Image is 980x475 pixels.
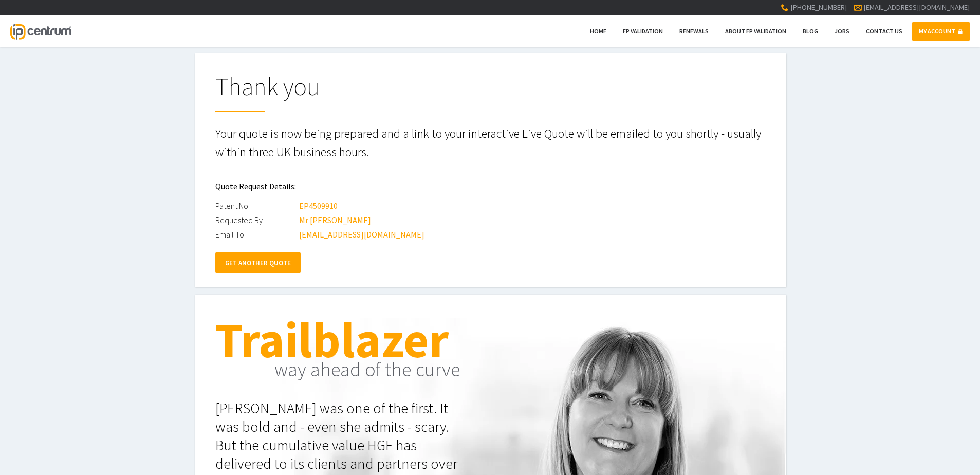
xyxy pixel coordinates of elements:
[590,27,606,35] span: Home
[215,198,298,213] div: Patent No
[616,22,670,41] a: EP Validation
[863,3,970,12] a: [EMAIL_ADDRESS][DOMAIN_NAME]
[215,252,301,273] a: GET ANOTHER QUOTE
[10,15,71,47] a: IP Centrum
[796,22,825,41] a: Blog
[803,27,818,35] span: Blog
[859,22,909,41] a: Contact Us
[866,27,902,35] span: Contact Us
[718,22,793,41] a: About EP Validation
[299,198,338,213] div: EP4509910
[215,124,765,161] p: Your quote is now being prepared and a link to your interactive Live Quote will be emailed to you...
[679,27,709,35] span: Renewals
[912,22,970,41] a: MY ACCOUNT
[215,74,765,112] h1: Thank you
[215,174,765,198] h2: Quote Request Details:
[790,3,847,12] span: [PHONE_NUMBER]
[623,27,663,35] span: EP Validation
[725,27,786,35] span: About EP Validation
[215,213,298,227] div: Requested By
[215,227,298,242] div: Email To
[835,27,849,35] span: Jobs
[299,227,424,242] div: [EMAIL_ADDRESS][DOMAIN_NAME]
[673,22,715,41] a: Renewals
[828,22,856,41] a: Jobs
[299,213,371,227] div: Mr [PERSON_NAME]
[583,22,613,41] a: Home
